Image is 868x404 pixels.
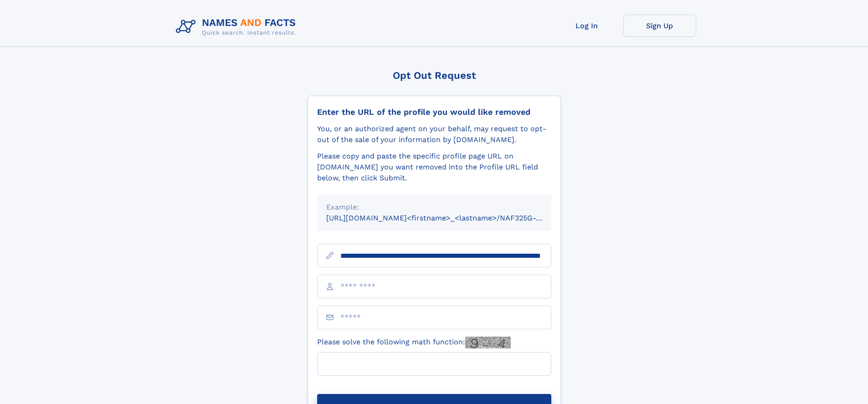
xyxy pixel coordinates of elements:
[172,15,303,39] img: Logo Names and Facts
[623,15,696,37] a: Sign Up
[326,214,569,222] small: [URL][DOMAIN_NAME]<firstname>_<lastname>/NAF325G-xxxxxxxx
[317,107,551,117] div: Enter the URL of the profile you would like removed
[317,151,551,184] div: Please copy and paste the specific profile page URL on [DOMAIN_NAME] you want removed into the Pr...
[550,15,623,37] a: Log In
[317,123,551,145] div: You, or an authorized agent on your behalf, may request to opt-out of the sale of your informatio...
[317,337,511,348] label: Please solve the following math function:
[308,70,561,81] div: Opt Out Request
[326,202,542,213] div: Example:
